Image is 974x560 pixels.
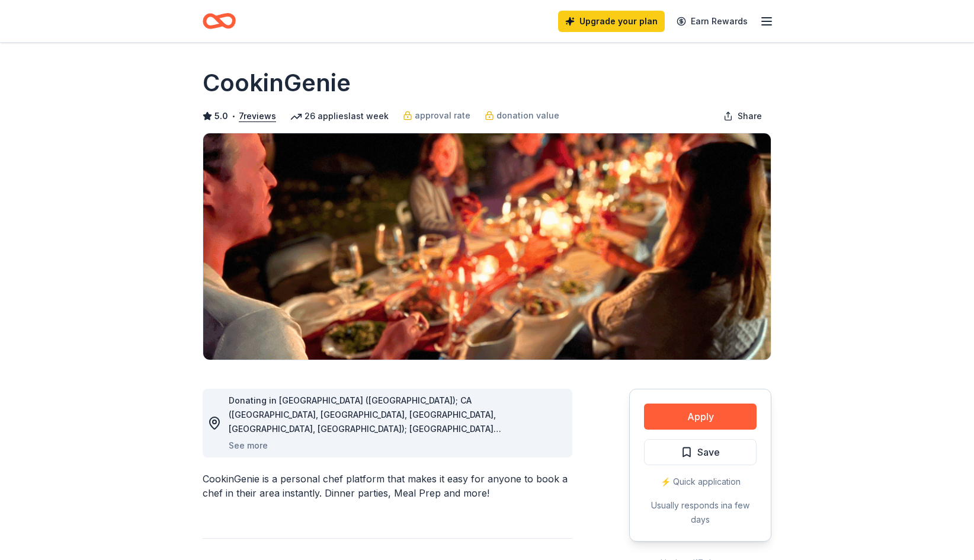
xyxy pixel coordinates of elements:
button: See more [229,439,268,453]
span: approval rate [415,108,470,123]
a: Home [203,7,236,35]
div: 26 applies last week [290,109,389,123]
span: • [232,111,236,121]
div: Usually responds in a few days [644,498,757,527]
div: ⚡️ Quick application [644,475,757,489]
a: donation value [485,108,559,123]
span: Save [697,444,720,460]
a: Earn Rewards [669,11,755,32]
img: Image for CookinGenie [203,133,771,360]
span: Share [738,109,762,123]
a: Upgrade your plan [558,11,665,32]
span: donation value [496,108,559,123]
button: Share [714,104,771,128]
h1: CookinGenie [203,66,351,100]
span: 5.0 [214,109,228,123]
button: 7reviews [239,109,276,123]
button: Save [644,439,757,465]
a: approval rate [403,108,470,123]
button: Apply [644,404,757,430]
div: CookinGenie is a personal chef platform that makes it easy for anyone to book a chef in their are... [203,472,572,500]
